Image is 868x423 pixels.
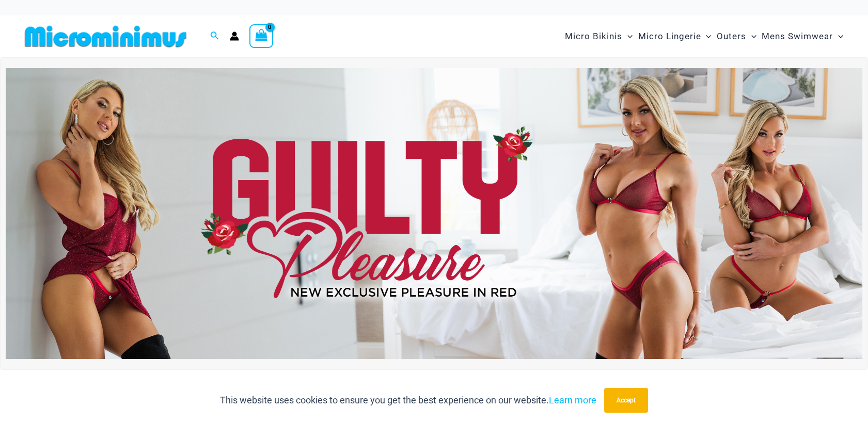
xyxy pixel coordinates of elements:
a: Account icon link [230,31,239,41]
a: Mens SwimwearMenu ToggleMenu Toggle [759,21,846,52]
a: View Shopping Cart, empty [249,24,273,48]
a: Learn more [549,395,596,405]
span: Menu Toggle [746,23,756,50]
a: Micro BikinisMenu ToggleMenu Toggle [562,21,635,52]
p: This website uses cookies to ensure you get the best experience on our website. [220,393,596,408]
span: Micro Lingerie [638,23,701,50]
img: MM SHOP LOGO FLAT [21,25,191,48]
img: Guilty Pleasures Red Lingerie [6,68,862,359]
span: Menu Toggle [622,23,633,50]
button: Accept [604,388,648,413]
span: Micro Bikinis [565,23,622,50]
span: Outers [717,23,746,50]
span: Mens Swimwear [762,23,833,50]
nav: Site Navigation [561,19,847,54]
a: OutersMenu ToggleMenu Toggle [714,21,759,52]
span: Menu Toggle [701,23,711,50]
a: Search icon link [210,30,219,43]
span: Menu Toggle [833,23,843,50]
a: Micro LingerieMenu ToggleMenu Toggle [635,21,714,52]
